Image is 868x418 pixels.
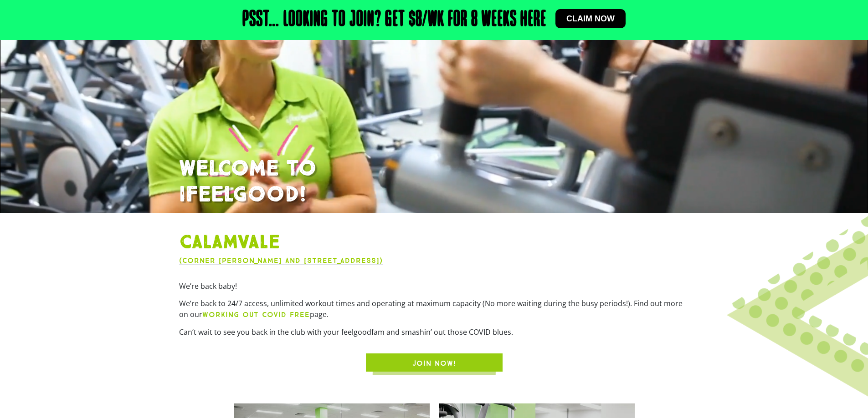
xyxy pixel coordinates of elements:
[179,327,689,337] p: Can’t wait to see you back in the club with your feelgoodfam and smashin’ out those COVID blues.
[179,156,689,208] h1: WELCOME TO IFEELGOOD!
[179,231,689,255] h1: Calamvale
[202,309,310,319] a: WORKING OUT COVID FREE
[242,9,546,31] h2: Psst… Looking to join? Get $8/wk for 8 weeks here
[179,256,383,265] a: (Corner [PERSON_NAME] and [STREET_ADDRESS])
[202,310,310,319] b: WORKING OUT COVID FREE
[555,9,626,28] a: Claim now
[566,15,615,23] span: Claim now
[179,298,689,320] p: We’re back to 24/7 access, unlimited workout times and operating at maximum capacity (No more wai...
[412,358,456,369] span: JOIN NOW!
[366,353,503,372] a: JOIN NOW!
[179,281,689,292] p: We’re back baby!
